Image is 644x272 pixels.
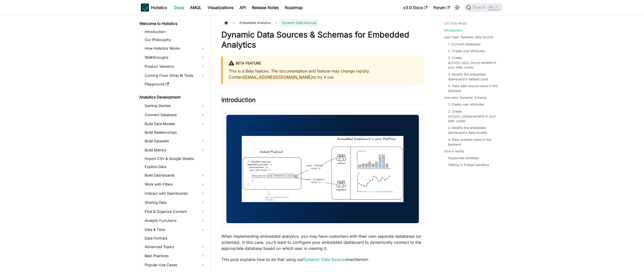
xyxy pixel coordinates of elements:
[495,5,500,10] kbd: K
[143,180,207,188] a: Work with Filters
[221,19,424,26] nav: Breadcrumbs
[143,217,207,225] a: Analytic Functions
[143,155,207,162] a: Import CSV & Google Sheets
[143,261,207,269] a: Popular Use Cases
[221,30,424,50] h1: Dynamic Data Sources & Schemas for Embedded Analytics
[444,149,464,154] a: How it works
[450,114,472,119] code: client_schema
[141,4,167,12] a: HolisticsHolistics
[448,84,498,93] a: 4. Pass data source name in the backend
[448,109,498,124] a: 2. Create aclient_schemavariable in your AML codes
[143,62,207,71] a: Product Versions
[236,4,249,12] a: API
[143,53,207,61] a: Walkthroughs
[448,125,498,135] a: 3. Modify the embedded dashboard's data models
[187,4,205,12] a: AMQL
[464,3,503,12] button: Search (Ctrl+K)
[136,15,211,272] nav: Docs sidebar
[143,189,207,197] a: Interact with Dashboards
[143,120,207,128] a: Build Data Models
[448,72,498,82] a: 4. Modify the embedded dashboard's dataset code
[143,235,207,242] a: Data Formats
[448,102,484,107] a: 1. Create user attributes
[448,162,489,167] a: Testing in Embed Sandbox
[143,137,207,145] a: Build Datasets
[143,243,207,251] a: Advanced Topics
[448,137,498,147] a: 4. Pass schema name in the backend
[221,96,424,106] h2: Introduction
[444,28,463,33] a: Introduction
[279,19,319,26] span: Dynamic Data Sources
[282,4,306,12] a: Roadmap
[226,115,419,223] img: dynamic data source embed
[143,36,207,43] a: Our Philosophy
[450,61,481,65] code: client_data_source
[400,4,430,12] a: v3.0 Docs
[444,95,486,100] a: Use case: Dynamic Schema
[221,256,424,262] p: This post explains how to do that using our mechanism.
[138,94,207,101] a: Analytics Development
[143,252,207,260] a: Best Practices
[143,44,207,52] a: How Holistics Works
[453,4,461,12] button: Switch between dark and light mode (currently light mode)
[448,55,498,70] a: 3. Create aclient_data_sourcevariable in your AML codes
[448,42,481,47] a: 1. Connect databases
[143,81,207,88] a: Playground
[143,28,207,35] a: Introduction
[143,102,207,110] a: Getting Started
[237,19,273,26] span: Embedded Analytics
[249,4,282,12] a: Release Notes
[151,5,167,11] b: Holistics
[143,111,207,119] a: Connect Database
[229,60,418,67] div: BETA FEATURE
[143,72,207,80] a: Coming From Other BI Tools
[303,257,347,262] a: Dynamic Data Sources
[138,20,207,27] a: Welcome to Holistics
[143,146,207,154] a: Build Metrics
[448,156,479,160] a: Supported variables
[143,198,207,207] a: Sharing Data
[221,19,231,26] a: Home page
[143,226,207,234] a: Date & Time
[448,49,485,53] a: 2. Create user attributes
[205,4,236,12] a: Visualizations
[141,4,149,12] img: Holistics
[171,4,187,12] a: Docs
[244,75,312,80] a: [EMAIL_ADDRESS][DOMAIN_NAME]
[221,233,424,251] p: When implementing embedded analytics, you may have customers with their own separate databases (o...
[143,163,207,170] a: Explore Data
[143,208,207,216] a: Find & Organize Content
[444,35,493,40] a: Use Case: Dynamic Data Source
[430,4,453,12] a: Forum
[229,68,418,80] p: This is a Beta feature. The documentation and feature may change rapidly. Contact to try it out.
[143,129,207,136] a: Build Relationships
[143,171,207,179] a: Build Dashboards
[471,5,489,10] span: Search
